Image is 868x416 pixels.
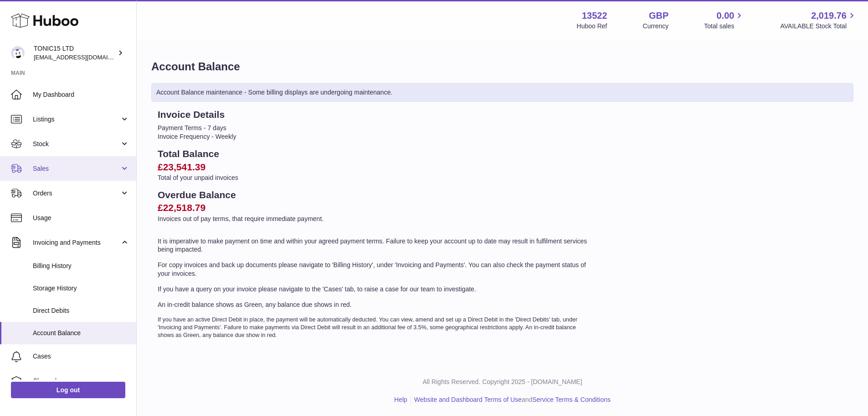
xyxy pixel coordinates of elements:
[158,189,591,201] h2: Overdue Balance
[411,395,611,404] li: and
[532,396,611,403] a: Service Terms & Conditions
[704,10,745,31] a: 0.00 Total sales
[151,59,853,74] h1: Account Balance
[33,262,129,270] span: Billing History
[158,300,591,309] p: An in-credit balance shows as Green, any balance due shows in red.
[780,22,857,31] span: AVAILABLE Stock Total
[158,147,591,160] h2: Total Balance
[33,352,129,361] span: Cases
[649,10,668,22] strong: GBP
[158,201,591,214] h2: £22,518.79
[158,237,591,254] p: It is imperative to make payment on time and within your agreed payment terms. Failure to keep yo...
[158,108,591,121] h2: Invoice Details
[158,132,591,141] li: Invoice Frequency - Weekly
[414,396,522,403] a: Website and Dashboard Terms of Use
[33,284,129,293] span: Storage History
[33,90,129,99] span: My Dashboard
[33,329,129,337] span: Account Balance
[158,215,591,223] p: Invoices out of pay terms, that require immediate payment.
[33,377,129,385] span: Channels
[144,378,861,386] p: All Rights Reserved. Copyright 2025 - [DOMAIN_NAME]
[158,316,591,339] p: If you have an active Direct Debit in place, the payment will be automatically deducted. You can ...
[158,261,591,278] p: For copy invoices and back up documents please navigate to 'Billing History', under 'Invoicing an...
[33,214,129,222] span: Usage
[394,396,407,403] a: Help
[33,189,120,198] span: Orders
[158,285,591,294] p: If you have a query on your invoice please navigate to the 'Cases' tab, to raise a case for our t...
[33,306,129,315] span: Direct Debits
[643,22,669,31] div: Currency
[158,161,591,174] h2: £23,541.39
[717,10,734,22] span: 0.00
[151,83,853,102] div: Account Balance maintenance - Some billing displays are undergoing maintenance.
[33,164,120,173] span: Sales
[780,10,857,31] a: 2,019.76 AVAILABLE Stock Total
[577,22,607,31] div: Huboo Ref
[158,174,591,182] p: Total of your unpaid invoices
[33,115,120,124] span: Listings
[704,22,745,31] span: Total sales
[34,53,134,61] span: [EMAIL_ADDRESS][DOMAIN_NAME]
[582,10,607,22] strong: 13522
[811,10,847,22] span: 2,019.76
[11,382,125,398] a: Log out
[33,140,120,148] span: Stock
[11,46,25,60] img: internalAdmin-13522@internal.huboo.com
[33,238,120,247] span: Invoicing and Payments
[34,44,116,62] div: TONIC15 LTD
[158,124,591,132] li: Payment Terms - 7 days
